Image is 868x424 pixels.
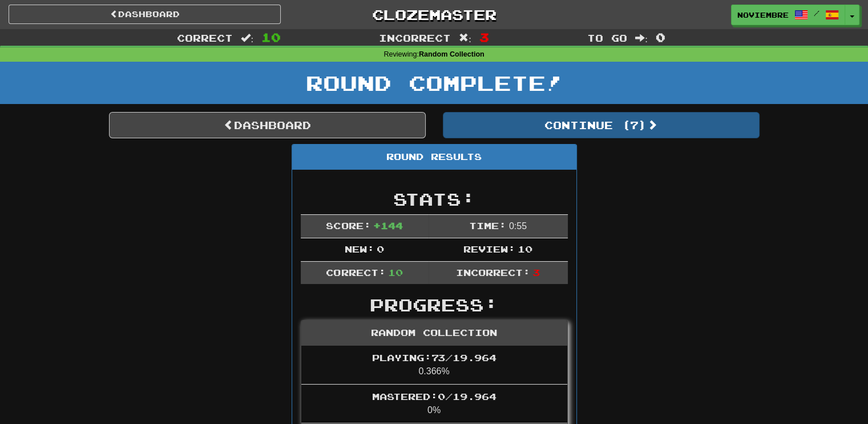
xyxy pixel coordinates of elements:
[419,50,485,58] strong: Random Collection
[814,9,819,17] span: /
[261,30,281,44] span: 10
[731,5,845,25] a: Noviembre /
[388,267,403,278] span: 10
[379,32,451,43] span: Incorrect
[463,243,515,254] span: Review:
[298,5,570,25] a: Clozemaster
[509,221,527,231] span: 0 : 55
[737,10,789,20] span: Noviembre
[177,32,233,43] span: Correct
[301,346,567,385] li: 0.366%
[373,220,403,231] span: + 144
[459,33,471,43] span: :
[372,352,496,363] span: Playing: 73 / 19.964
[635,33,648,43] span: :
[518,243,532,254] span: 10
[326,267,385,278] span: Correct:
[456,267,530,278] span: Incorrect:
[326,220,370,231] span: Score:
[443,112,760,138] button: Continue (7)
[479,30,489,44] span: 3
[587,32,627,43] span: To go
[9,5,281,24] a: Dashboard
[372,391,496,402] span: Mastered: 0 / 19.964
[301,190,568,209] h2: Stats:
[292,145,576,170] div: Round Results
[345,243,374,254] span: New:
[241,33,253,43] span: :
[656,30,665,44] span: 0
[301,321,567,346] div: Random Collection
[4,71,864,94] h1: Round Complete!
[301,384,567,423] li: 0%
[301,295,568,314] h2: Progress:
[109,112,426,138] a: Dashboard
[532,267,540,278] span: 3
[377,243,384,254] span: 0
[469,220,506,231] span: Time:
